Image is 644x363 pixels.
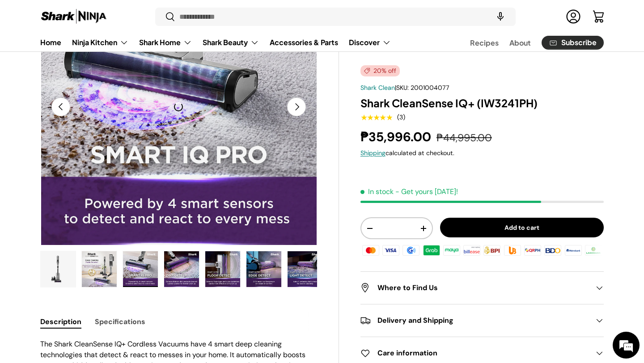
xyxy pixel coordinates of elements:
[82,251,117,287] img: shark-cleansenseiq+-4-smart-sensors-introductory-infographic-sharkninja-philippines
[67,34,134,51] summary: Ninja Kitchen
[509,34,531,51] a: About
[442,244,462,257] img: maya
[360,348,589,359] h2: Care information
[563,244,583,257] img: metrobank
[503,244,522,257] img: ubp
[360,316,589,326] h2: Delivery and Shipping
[123,251,158,287] img: shark-cleansenseiq+-4-smart-iq-pro-infographic-sharkninja-philippines
[40,34,391,51] nav: Primary
[41,251,76,287] img: shark-cleansense-auto-empty-dock-iw3241ae-full-view-sharkninja-philippines
[462,244,482,257] img: billease
[360,113,392,122] span: ★★★★★
[397,114,405,121] div: (3)
[561,39,597,46] span: Subscribe
[440,218,604,238] button: Add to cart
[395,84,449,92] span: |
[360,129,433,145] strong: ₱35,996.00
[470,34,499,51] a: Recipes
[381,244,401,257] img: visa
[360,114,392,122] div: 5.0 out of 5.0 stars
[396,84,409,92] span: SKU:
[197,34,264,51] summary: Shark Beauty
[95,312,145,332] button: Specifications
[543,244,563,257] img: bdo
[523,244,542,257] img: qrph
[584,244,603,257] img: landbank
[401,244,421,257] img: gcash
[542,36,604,50] a: Subscribe
[449,34,604,51] nav: Secondary
[205,251,240,287] img: shark-cleansenseiq+-4-smart-iq-pro-floor-detect-infographic-sharkninja-philippines
[360,272,604,304] summary: Where to Find Us
[360,65,400,76] span: 20% off
[164,251,199,287] img: shark-cleansenseiq+-4-smart-iq-pro-dirt-detect-infographic-sharkninja-philippines
[436,131,492,144] s: ₱44,995.00
[40,8,107,25] img: Shark Ninja Philippines
[486,7,515,27] speech-search-button: Search by voice
[360,149,386,157] a: Shipping
[360,305,604,337] summary: Delivery and Shipping
[422,244,441,257] img: grabpay
[411,84,449,92] span: 2001004077
[395,187,458,197] p: - Get yours [DATE]!
[246,251,281,287] img: shark-cleansenseiq+-4-smart-iq-pro-floor-edge-infographic-sharkninja-philippines
[270,34,338,51] a: Accessories & Parts
[288,251,322,287] img: shark-cleansenseiq+-4-smart-iq-pro-light-detect-infographic-sharkninja-philippines
[40,312,81,332] button: Description
[134,34,197,51] summary: Shark Home
[360,96,604,110] h1: Shark CleanSense IQ+ (IW3241PH)
[360,84,395,92] a: Shark Clean
[361,244,381,257] img: master
[360,187,394,197] span: In stock
[360,283,589,294] h2: Where to Find Us
[482,244,502,257] img: bpi
[343,34,396,51] summary: Discover
[360,149,604,158] div: calculated at checkout.
[40,34,61,51] a: Home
